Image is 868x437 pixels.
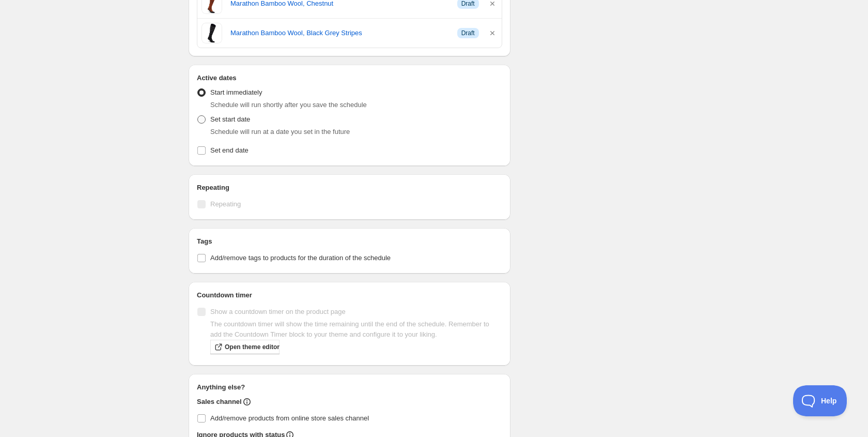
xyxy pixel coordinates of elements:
[210,308,346,315] span: Show a countdown timer on the product page
[210,200,241,208] span: Repeating
[197,382,502,393] h2: Anything else?
[210,340,280,354] a: Open theme editor
[793,385,847,416] iframe: Toggle Customer Support
[210,254,391,262] span: Add/remove tags to products for the duration of the schedule
[225,343,280,351] span: Open theme editor
[210,128,350,135] span: Schedule will run at a date you set in the future
[210,146,249,154] span: Set end date
[230,28,449,38] a: Marathon Bamboo Wool, Black Grey Stripes
[461,29,475,37] span: Draft
[210,319,502,340] p: The countdown timer will show the time remaining until the end of the schedule. Remember to add t...
[197,290,502,300] h2: Countdown timer
[210,88,262,96] span: Start immediately
[197,236,502,247] h2: Tags
[210,101,367,109] span: Schedule will run shortly after you save the schedule
[197,183,502,193] h2: Repeating
[210,115,250,123] span: Set start date
[210,414,369,422] span: Add/remove products from online store sales channel
[197,73,502,83] h2: Active dates
[197,397,242,407] h2: Sales channel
